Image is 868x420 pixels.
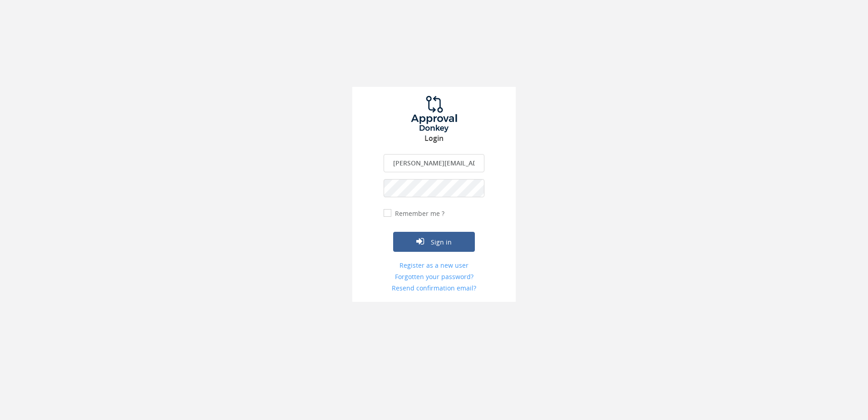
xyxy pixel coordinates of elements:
input: Enter your Email [384,154,484,172]
button: Sign in [393,232,475,252]
a: Forgotten your password? [384,272,484,281]
h3: Login [352,135,516,143]
a: Register as a new user [384,261,484,270]
img: logo.png [400,96,468,132]
label: Remember me ? [393,209,444,218]
a: Resend confirmation email? [384,284,484,293]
